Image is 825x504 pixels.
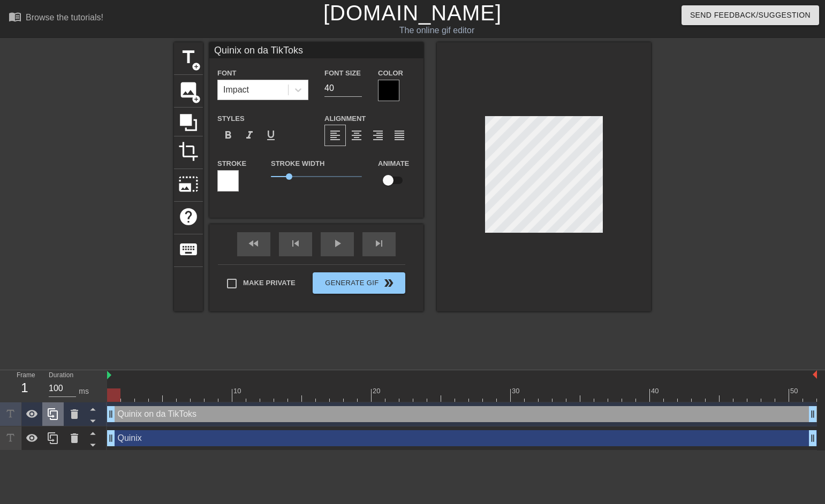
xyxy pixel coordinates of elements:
span: format_bold [222,129,234,142]
a: Browse the tutorials! [9,10,103,27]
div: ms [79,386,89,397]
div: Impact [223,83,249,96]
span: play_arrow [331,237,344,250]
label: Duration [49,372,73,379]
span: skip_next [373,237,385,250]
span: add_circle [192,62,201,71]
span: crop [178,141,199,162]
span: format_align_right [372,129,384,142]
div: 1 [17,378,33,398]
label: Font [217,68,236,79]
span: drag_handle [807,433,818,444]
a: [DOMAIN_NAME] [323,1,502,25]
div: 30 [512,386,521,396]
label: Stroke [217,158,246,169]
span: double_arrow [382,277,395,289]
span: format_align_left [329,129,342,142]
span: Make Private [243,278,296,288]
label: Font Size [324,68,361,79]
span: Send Feedback/Suggestion [690,9,811,22]
span: help [178,207,199,227]
label: Styles [217,113,245,124]
span: keyboard [178,239,199,259]
div: Frame [9,370,41,401]
label: Color [378,68,403,79]
img: bound-end.png [813,370,817,379]
div: Browse the tutorials! [26,13,103,22]
label: Alignment [324,113,366,124]
div: 20 [373,386,382,396]
span: title [178,47,199,67]
span: fast_rewind [247,237,260,250]
span: skip_previous [289,237,302,250]
span: drag_handle [105,433,116,444]
div: 40 [651,386,661,396]
span: format_italic [243,129,256,142]
span: add_circle [192,95,201,104]
span: Generate Gif [317,277,401,289]
label: Animate [378,158,409,169]
div: 50 [790,386,800,396]
span: image [178,80,199,100]
button: Generate Gif [313,272,405,294]
div: 10 [233,386,243,396]
div: The online gif editor [281,24,594,37]
span: format_align_center [350,129,363,142]
span: photo_size_select_large [178,174,199,194]
span: menu_book [9,10,21,23]
span: format_underline [264,129,277,142]
span: format_align_justify [393,129,406,142]
button: Send Feedback/Suggestion [682,5,819,25]
label: Stroke Width [271,158,324,169]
